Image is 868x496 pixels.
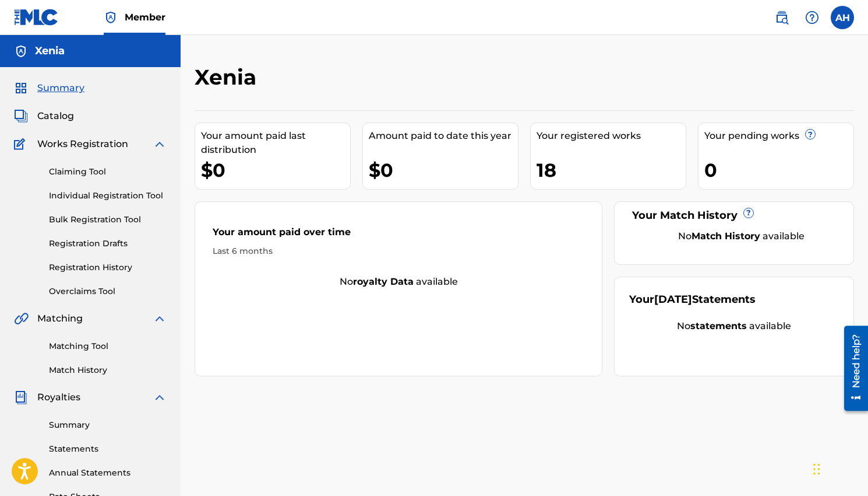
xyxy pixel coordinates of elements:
span: Royalties [37,390,80,404]
img: Works Registration [14,137,29,151]
img: help [805,11,819,25]
div: 0 [704,157,853,183]
a: Matching Tool [49,340,167,352]
span: ? [744,208,753,218]
a: Match History [49,364,167,376]
img: MLC Logo [14,9,59,26]
a: Individual Registration Tool [49,190,167,202]
a: Claiming Tool [49,166,167,178]
a: Summary [49,419,167,431]
strong: royalty data [353,276,414,287]
a: Statements [49,443,167,455]
img: Summary [14,81,28,95]
div: 18 [537,157,686,183]
div: Last 6 months [213,245,584,257]
a: SummarySummary [14,81,84,95]
img: expand [153,390,167,404]
div: Your Statements [629,292,756,308]
div: Help [800,6,824,29]
h2: Xenia [195,64,262,90]
div: Your registered works [537,129,686,143]
img: search [775,11,789,25]
img: Royalties [14,390,28,404]
strong: statements [690,320,747,331]
div: No available [644,229,839,243]
a: Annual Statements [49,467,167,479]
span: Works Registration [37,137,128,151]
a: Public Search [770,6,793,29]
a: Bulk Registration Tool [49,214,167,226]
div: User Menu [831,6,854,29]
h5: Xenia [35,44,65,58]
a: Overclaims Tool [49,285,167,298]
img: Top Rightsholder [104,11,118,25]
a: CatalogCatalog [14,109,74,123]
img: Accounts [14,44,28,58]
img: expand [153,312,167,326]
strong: Match History [691,230,760,242]
img: Catalog [14,109,28,123]
div: Drag [813,452,820,487]
div: Your pending works [704,129,853,143]
span: Summary [37,81,84,95]
span: ? [806,130,815,139]
div: $0 [369,157,518,183]
div: Your Match History [629,208,839,223]
a: Registration Drafts [49,237,167,250]
div: Amount paid to date this year [369,129,518,143]
span: Member [125,11,165,24]
div: Your amount paid over time [213,225,584,245]
div: No available [195,275,602,289]
div: No available [629,319,839,333]
iframe: Resource Center [835,322,868,415]
img: expand [153,137,167,151]
span: [DATE] [654,293,692,306]
span: Catalog [37,109,74,123]
iframe: Chat Widget [810,440,868,496]
div: $0 [201,157,350,183]
div: Your amount paid last distribution [201,129,350,157]
a: Registration History [49,261,167,274]
img: Matching [14,312,29,326]
span: Matching [37,312,83,326]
